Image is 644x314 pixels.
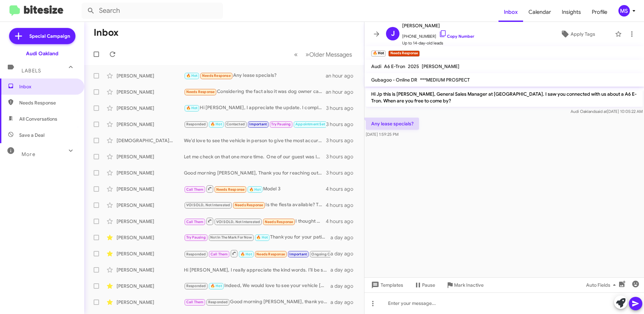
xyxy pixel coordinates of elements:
div: 4 hours ago [326,186,359,192]
span: Profile [586,2,613,22]
span: Call Them [186,220,204,224]
div: [PERSON_NAME] [117,121,184,128]
span: Older Messages [309,51,352,58]
small: 🔥 Hot [371,51,386,57]
span: Responded [208,300,228,304]
span: Important [249,122,267,126]
div: a day ago [330,250,359,257]
span: Responded [186,252,206,256]
span: Inbox [19,83,76,90]
span: Needs Response [235,203,263,207]
span: Try Pausing [271,122,291,126]
span: Inbox [498,2,523,22]
span: « [294,50,298,59]
div: [DEMOGRAPHIC_DATA][PERSON_NAME] [117,137,184,144]
div: Audi Oakland [26,50,58,57]
span: Gubagoo - Online DR [371,77,417,83]
div: [PERSON_NAME] [117,218,184,225]
span: Responded [186,122,206,126]
span: VOI SOLD, Not Interested [216,220,260,224]
button: Templates [364,279,409,291]
span: 🔥 Hot [249,187,261,192]
span: Responded [186,284,206,288]
a: Insights [556,2,586,22]
div: a day ago [330,299,359,306]
div: Indeed, We would love to see your vehicle [DATE], we open at 9am and we close at 7pm. Let me know... [184,282,330,290]
p: Hi Jp this is [PERSON_NAME], General Sales Manager at [GEOGRAPHIC_DATA]. I saw you connected with... [366,88,643,107]
button: Next [301,48,356,61]
div: [PERSON_NAME] [117,299,184,306]
div: [PERSON_NAME] [117,234,184,241]
div: an hour ago [326,72,359,79]
span: Audi [371,63,381,69]
span: Call Them [186,187,204,192]
div: [PERSON_NAME] [117,169,184,176]
div: 4 hours ago [326,202,359,209]
span: Call Them [186,300,204,304]
span: Important [289,252,307,256]
div: [PERSON_NAME] [117,72,184,79]
div: Considering the fact also it was dog owner car and this rips. 38000 [184,88,326,96]
div: 3 hours ago [326,169,359,176]
span: ***MEDIUM PROSPECT [420,77,470,83]
a: Calendar [523,2,556,22]
div: I thought you sold it? [184,217,326,225]
div: 4 hours ago [326,218,359,225]
h1: Inbox [94,27,119,38]
button: Pause [409,279,441,291]
span: A6 E-Tron [384,63,405,69]
button: Previous [290,48,302,61]
a: Copy Number [439,34,474,39]
span: 🔥 Hot [256,235,268,240]
div: 3 hours ago [326,153,359,160]
a: Special Campaign [9,28,75,44]
div: Thank you for your patience [PERSON_NAME]. Great News, it is still available. When is best time f... [184,233,330,241]
span: Up to 14-day-old leads [402,40,474,46]
button: MS [613,5,637,17]
input: Search [82,3,223,19]
span: Ongoing Conversation [311,252,350,256]
div: [PERSON_NAME] [117,105,184,112]
span: Apply Tags [571,28,595,40]
span: Needs Response [216,187,245,192]
button: Mark Inactive [441,279,489,291]
div: an hour ago [326,89,359,95]
div: a day ago [330,283,359,289]
div: [PERSON_NAME] [117,89,184,95]
div: 3 hours ago [326,105,359,112]
button: Apply Tags [543,28,612,40]
span: 🔥 Hot [240,252,252,256]
div: [PERSON_NAME] [117,250,184,257]
div: [PERSON_NAME] [117,266,184,273]
div: 3 hours ago [326,137,359,144]
span: More [22,151,35,157]
span: 2025 [408,63,419,69]
span: 🔥 Hot [211,284,222,288]
div: Let me check on that one more time. One of our guest was looking at it last night. [184,153,326,160]
div: MS [618,5,630,17]
span: » [305,50,309,59]
span: 🔥 Hot [186,73,198,78]
span: Needs Response [186,90,215,94]
button: Auto Fields [581,279,624,291]
div: Any lease specials? [184,72,326,80]
div: [PERSON_NAME] [117,153,184,160]
div: a day ago [330,266,359,273]
div: Good morning [PERSON_NAME], thank you for reaching out. We’d love the opportunity to see your veh... [184,298,330,306]
span: Special Campaign [29,33,70,39]
span: Needs Response [19,99,76,106]
span: J [391,28,395,39]
span: [DATE] 1:59:25 PM [366,132,398,137]
span: [PERSON_NAME] [402,22,474,30]
div: a day ago [330,234,359,241]
span: Auto Fields [586,279,618,291]
span: 🔥 Hot [211,122,222,126]
span: VOI SOLD, Not Interested [186,203,230,207]
div: So sorry I missed your call [184,249,330,258]
span: Call Them [211,252,228,256]
span: said at [595,109,607,114]
span: 🔥 Hot [186,106,198,110]
div: [PERSON_NAME] [117,186,184,192]
div: [PERSON_NAME] [117,283,184,289]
